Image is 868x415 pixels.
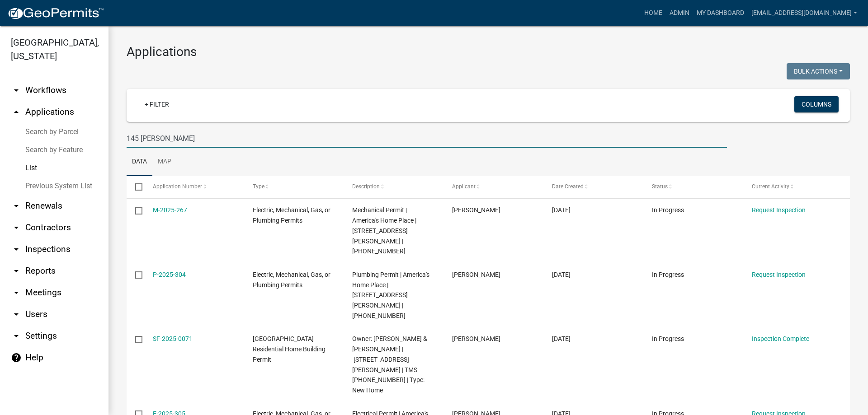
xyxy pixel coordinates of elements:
i: arrow_drop_down [11,222,22,233]
datatable-header-cell: Select [127,176,144,198]
span: Status [652,183,668,190]
datatable-header-cell: Description [344,176,443,198]
span: Plumbing Permit | America's Home Place | 145 BROCK RD | 025-00-00-095 [352,271,429,319]
datatable-header-cell: Current Activity [743,176,843,198]
span: Abbeville County Residential Home Building Permit [253,335,325,363]
span: 05/30/2025 [552,335,571,342]
a: Home [641,5,666,22]
i: help [11,352,22,363]
button: Bulk Actions [787,63,850,79]
i: arrow_drop_up [11,107,22,117]
span: Charlene Silva [452,271,500,278]
a: My Dashboard [693,5,748,22]
a: M-2025-267 [153,206,187,214]
a: [EMAIL_ADDRESS][DOMAIN_NAME] [748,5,861,22]
span: 05/30/2025 [552,206,571,214]
a: Request Inspection [752,206,806,214]
span: Electric, Mechanical, Gas, or Plumbing Permits [253,271,330,289]
input: Search for applications [127,129,727,148]
span: Charlene Silva [452,206,500,214]
span: In Progress [652,335,684,342]
a: Data [127,148,152,177]
span: 05/30/2025 [552,271,571,278]
a: SF-2025-0071 [153,335,193,342]
span: Electric, Mechanical, Gas, or Plumbing Permits [253,206,330,224]
a: Map [152,148,177,177]
i: arrow_drop_down [11,201,22,211]
span: Current Activity [752,183,789,190]
button: Columns [794,96,839,112]
i: arrow_drop_down [11,85,22,96]
datatable-header-cell: Status [643,176,743,198]
span: Date Created [552,183,584,190]
i: arrow_drop_down [11,244,22,255]
a: P-2025-304 [153,271,186,278]
a: Inspection Complete [752,335,809,342]
a: + Filter [137,96,176,112]
a: Admin [666,5,693,22]
datatable-header-cell: Type [244,176,344,198]
datatable-header-cell: Applicant [443,176,543,198]
span: In Progress [652,206,684,214]
span: Type [253,183,264,190]
i: arrow_drop_down [11,331,22,341]
datatable-header-cell: Date Created [543,176,643,198]
span: Charlene Silva [452,335,500,342]
i: arrow_drop_down [11,287,22,298]
span: Owner: ANNISS LOREN & WILLIAM T III | 145 BROCK RD | TMS 025-00-00-095 | Type: New Home [352,335,427,394]
a: Request Inspection [752,271,806,278]
h3: Applications [127,44,850,60]
i: arrow_drop_down [11,309,22,320]
i: arrow_drop_down [11,266,22,276]
span: Application Number [153,183,202,190]
span: In Progress [652,271,684,278]
datatable-header-cell: Application Number [144,176,244,198]
span: Description [352,183,380,190]
span: Mechanical Permit | America's Home Place | 145 BROCK RD | 025-00-00-095 [352,206,416,255]
span: Applicant [452,183,476,190]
